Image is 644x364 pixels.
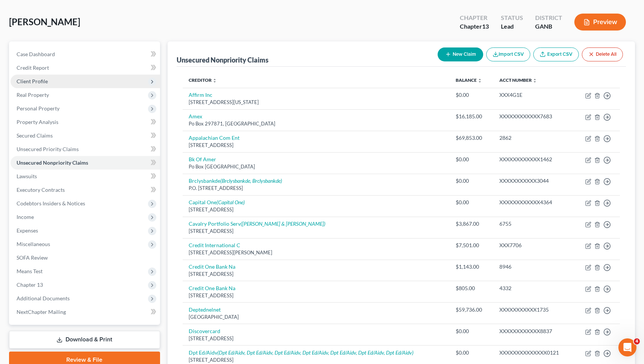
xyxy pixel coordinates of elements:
button: Preview [574,14,626,31]
div: Lead [501,22,523,31]
i: unfold_more [478,78,482,83]
a: Unsecured Priority Claims [11,142,160,156]
div: [STREET_ADDRESS][US_STATE] [189,99,444,106]
a: Creditor unfold_more [189,77,217,83]
a: Property Analysis [11,115,160,129]
button: Import CSV [486,47,530,61]
div: XXXXXXXXXXX1735 [499,306,568,314]
a: Download & Print [9,331,160,349]
iframe: Intercom live chat [618,338,636,356]
div: 8946 [499,263,568,271]
div: District [535,14,562,22]
span: 13 [482,23,489,30]
div: [STREET_ADDRESS] [189,271,444,278]
i: unfold_more [212,78,217,83]
span: Personal Property [17,105,60,112]
span: Lawsuits [17,173,37,179]
i: unfold_more [533,78,537,83]
span: Secured Claims [17,132,53,139]
a: Appalachian Com Ent [189,135,240,141]
button: Delete All [582,47,623,61]
span: Means Test [17,268,43,274]
a: Export CSV [533,47,579,61]
a: Executory Contracts [11,183,160,197]
div: [GEOGRAPHIC_DATA] [189,314,444,321]
span: Credit Report [17,64,49,71]
a: Credit Report [11,61,160,75]
div: $69,853.00 [456,134,487,142]
div: XXX7706 [499,242,568,249]
a: Bk Of Amer [189,156,216,162]
div: [STREET_ADDRESS] [189,142,444,149]
span: Codebtors Insiders & Notices [17,200,85,206]
div: XXXXXXXXXXXX1462 [499,156,568,163]
i: ([PERSON_NAME] & [PERSON_NAME]) [241,220,325,227]
div: $0.00 [456,349,487,356]
span: 4 [634,338,640,344]
div: XXX4G1E [499,91,568,99]
span: Additional Documents [17,295,70,301]
div: [STREET_ADDRESS][PERSON_NAME] [189,249,444,256]
span: Property Analysis [17,119,58,125]
a: Lawsuits [11,170,160,183]
div: Po Box 297871, [GEOGRAPHIC_DATA] [189,120,444,127]
span: Miscellaneous [17,241,50,247]
div: 6755 [499,220,568,228]
span: Income [17,214,34,220]
span: Executory Contracts [17,187,65,193]
a: Acct Number unfold_more [499,77,537,83]
a: Credit International C [189,242,240,248]
span: Unsecured Priority Claims [17,146,79,152]
div: 2862 [499,134,568,142]
a: Capital One(Capital One) [189,199,245,205]
span: NextChapter Mailing [17,309,66,315]
span: Expenses [17,227,38,234]
div: [STREET_ADDRESS] [189,356,444,364]
span: Case Dashboard [17,51,55,57]
a: Secured Claims [11,129,160,142]
div: Chapter [460,14,489,22]
a: Dpt Ed/Aidv(Dpt Ed/Aidv, Dpt Ed/Aidv, Dpt Ed/Aidv, Dpt Ed/Aidv, Dpt Ed/Aidv, Dpt Ed/Aidv, Dpt Ed/... [189,349,414,356]
a: Balance unfold_more [456,77,482,83]
div: $0.00 [456,156,487,163]
div: [STREET_ADDRESS] [189,228,444,235]
div: $0.00 [456,177,487,185]
i: (Capital One) [217,199,245,205]
span: Unsecured Nonpriority Claims [17,159,88,166]
i: (Brclysbankde, Brclysbankde) [220,177,282,184]
div: $3,867.00 [456,220,487,228]
div: $1,143.00 [456,263,487,271]
div: XXXXXXXXXXXX8837 [499,327,568,335]
a: SOFA Review [11,251,160,265]
div: Status [501,14,523,22]
a: Brclysbankde(Brclysbankde, Brclysbankde) [189,177,282,184]
div: 4332 [499,284,568,292]
a: Amex [189,113,202,119]
div: $16,185.00 [456,113,487,120]
div: Po Box [GEOGRAPHIC_DATA] [189,163,444,170]
a: Cavalry Portfolio Serv([PERSON_NAME] & [PERSON_NAME]) [189,220,325,227]
div: GANB [535,22,562,31]
span: Real Property [17,92,49,98]
div: Chapter [460,22,489,31]
button: New Claim [438,47,483,61]
div: $0.00 [456,91,487,99]
span: Client Profile [17,78,48,84]
div: $7,501.00 [456,242,487,249]
div: $59,736.00 [456,306,487,314]
a: Case Dashboard [11,47,160,61]
a: Unsecured Nonpriority Claims [11,156,160,170]
span: SOFA Review [17,254,48,261]
div: XXXXXXXXXXXXXX0121 [499,349,568,356]
span: [PERSON_NAME] [9,16,80,27]
div: [STREET_ADDRESS] [189,292,444,299]
div: [STREET_ADDRESS] [189,335,444,342]
a: Deptednelnet [189,306,221,313]
div: XXXXXXXXXXX3044 [499,177,568,185]
a: Affirm Inc [189,92,212,98]
a: NextChapter Mailing [11,305,160,319]
div: $0.00 [456,327,487,335]
div: Unsecured Nonpriority Claims [177,55,269,64]
span: Chapter 13 [17,281,43,288]
div: XXXXXXXXXXXX4364 [499,199,568,206]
